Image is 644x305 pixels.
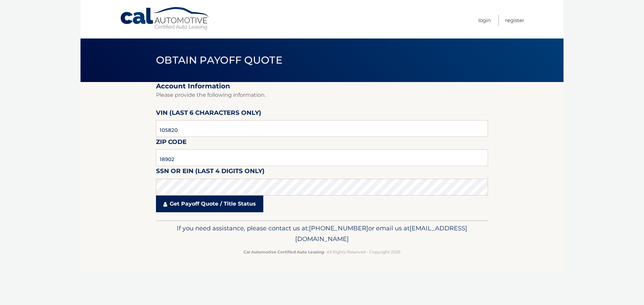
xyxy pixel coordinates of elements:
[160,223,484,244] p: If you need assistance, please contact us at: or email us at
[156,54,282,66] span: Obtain Payoff Quote
[156,82,488,90] h2: Account Information
[478,15,491,26] a: Login
[160,248,484,255] p: - All Rights Reserved - Copyright 2025
[120,7,210,30] a: Cal Automotive
[156,108,261,120] label: VIN (last 6 characters only)
[156,166,265,178] label: SSN or EIN (last 4 digits only)
[156,90,488,100] p: Please provide the following information.
[309,224,368,232] span: [PHONE_NUMBER]
[505,15,524,26] a: Register
[244,249,324,254] strong: Cal Automotive Certified Auto Leasing
[156,137,186,149] label: Zip Code
[156,196,263,212] a: Get Payoff Quote / Title Status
